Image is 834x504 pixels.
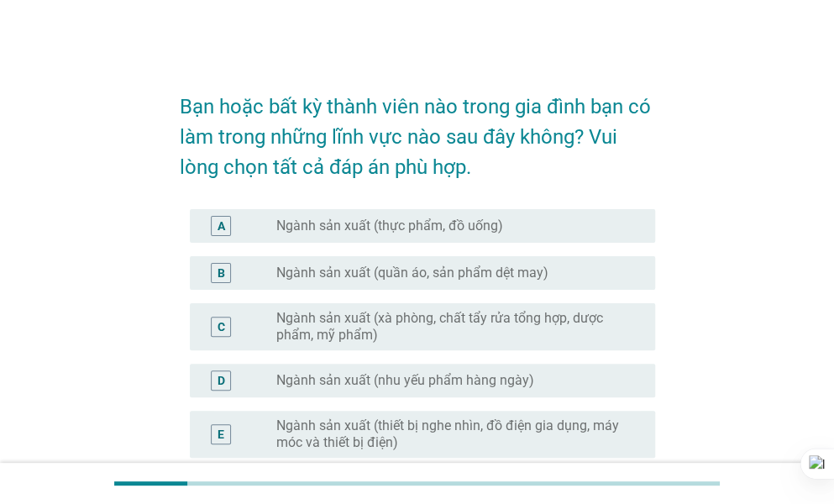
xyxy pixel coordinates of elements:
[218,318,225,335] div: C
[218,371,225,389] div: D
[276,310,628,344] label: Ngành sản xuất (xà phòng, chất tẩy rửa tổng hợp, dược phẩm, mỹ phẩm)
[180,75,655,182] h2: Bạn hoặc bất kỳ thành viên nào trong gia đình bạn có làm trong những lĩnh vực nào sau đây không? ...
[276,372,534,389] label: Ngành sản xuất (nhu yếu phẩm hàng ngày)
[276,265,548,281] label: Ngành sản xuất (quần áo, sản phẩm dệt may)
[218,264,225,281] div: B
[218,217,225,234] div: A
[276,218,503,234] label: Ngành sản xuất (thực phẩm, đồ uống)
[276,417,628,451] label: Ngành sản xuất (thiết bị nghe nhìn, đồ điện gia dụng, máy móc và thiết bị điện)
[218,425,224,443] div: E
